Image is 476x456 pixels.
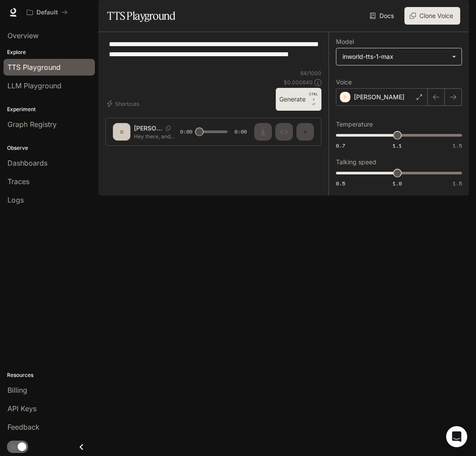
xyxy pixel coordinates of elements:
[309,91,318,107] p: ⏎
[336,121,373,127] p: Temperature
[336,79,352,85] p: Voice
[453,142,462,149] span: 1.5
[284,79,313,86] p: $ 0.000640
[105,97,143,111] button: Shortcuts
[336,48,462,65] div: inworld-tts-1-max
[23,4,72,21] button: All workspaces
[309,91,318,102] p: CTRL +
[336,142,345,149] span: 0.7
[107,7,175,25] h1: TTS Playground
[404,7,460,25] button: Clone Voice
[393,142,402,149] span: 1.1
[393,180,402,187] span: 1.0
[453,180,462,187] span: 1.5
[368,7,397,25] a: Docs
[36,9,58,16] p: Default
[336,39,354,45] p: Model
[336,180,345,187] span: 0.5
[354,93,404,101] p: [PERSON_NAME]
[336,159,376,165] p: Talking speed
[300,69,321,77] p: 64 / 1000
[446,426,467,447] div: Open Intercom Messenger
[343,52,447,61] div: inworld-tts-1-max
[276,88,321,111] button: GenerateCTRL +⏎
